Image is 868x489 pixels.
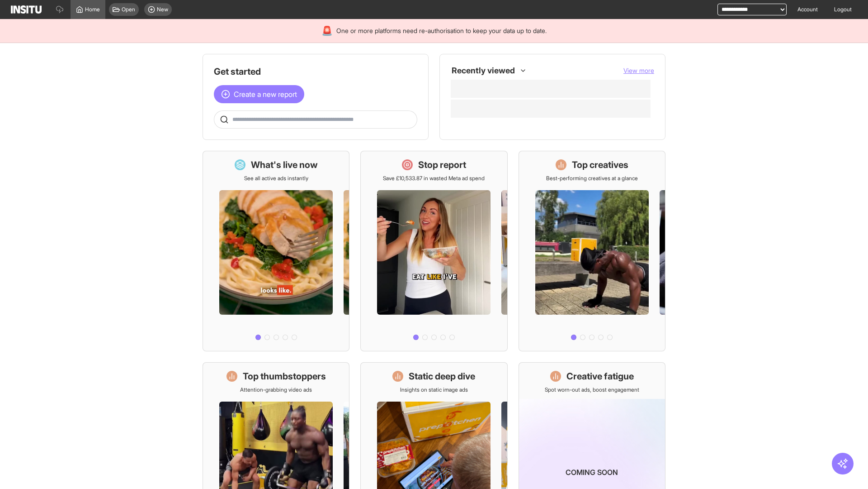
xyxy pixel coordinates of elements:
[251,158,318,171] h1: What's live now
[519,151,665,351] a: Top creativesBest-performing creatives at a glance
[623,67,654,74] span: View more
[383,175,485,182] p: Save £10,533.87 in wasted Meta ad spend
[85,6,100,13] span: Home
[122,6,135,13] span: Open
[409,370,475,383] h1: Static deep dive
[546,175,638,182] p: Best-performing creatives at a glance
[234,89,297,100] span: Create a new report
[203,151,349,351] a: What's live nowSee all active ads instantly
[243,370,326,383] h1: Top thumbstoppers
[336,26,547,35] span: One or more platforms need re-authorisation to keep your data up to date.
[240,386,312,393] p: Attention-grabbing video ads
[400,386,468,393] p: Insights on static image ads
[418,158,466,171] h1: Stop report
[214,65,417,78] h1: Get started
[11,5,42,14] img: Logo
[214,85,304,103] button: Create a new report
[572,158,628,171] h1: Top creatives
[623,66,654,75] button: View more
[321,24,333,37] div: 🚨
[244,175,308,182] p: See all active ads instantly
[157,6,168,13] span: New
[360,151,507,351] a: Stop reportSave £10,533.87 in wasted Meta ad spend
